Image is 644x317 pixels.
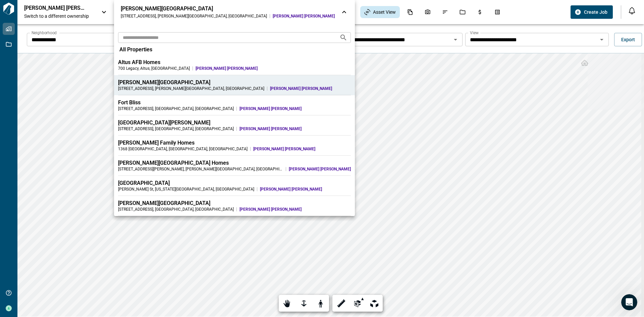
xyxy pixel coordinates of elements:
span: [PERSON_NAME] [PERSON_NAME] [260,187,351,192]
div: Altus AFB Homes [118,59,351,66]
div: [STREET_ADDRESS] , [PERSON_NAME][GEOGRAPHIC_DATA] , [GEOGRAPHIC_DATA] [118,86,264,91]
div: [PERSON_NAME][GEOGRAPHIC_DATA] [118,79,351,86]
div: [STREET_ADDRESS] , [GEOGRAPHIC_DATA] , [GEOGRAPHIC_DATA] [118,126,234,131]
span: [PERSON_NAME] [PERSON_NAME] [270,86,351,91]
div: [STREET_ADDRESS] , [PERSON_NAME][GEOGRAPHIC_DATA] , [GEOGRAPHIC_DATA] [121,13,267,19]
div: [PERSON_NAME][GEOGRAPHIC_DATA] Homes [118,160,351,166]
div: 1368 [GEOGRAPHIC_DATA] , [GEOGRAPHIC_DATA] , [GEOGRAPHIC_DATA] [118,146,248,152]
div: [GEOGRAPHIC_DATA][PERSON_NAME] [118,119,351,126]
div: Fort Bliss [118,99,351,106]
button: Search projects [337,31,350,44]
span: [PERSON_NAME] [PERSON_NAME] [239,106,351,111]
span: [PERSON_NAME] [PERSON_NAME] [273,13,335,19]
span: [PERSON_NAME] [PERSON_NAME] [239,126,351,131]
div: [PERSON_NAME][GEOGRAPHIC_DATA] [121,5,335,12]
span: All Properties [119,46,152,53]
div: [PERSON_NAME] St , [US_STATE][GEOGRAPHIC_DATA] , [GEOGRAPHIC_DATA] [118,187,254,192]
div: [GEOGRAPHIC_DATA] [118,180,351,187]
iframe: Intercom live chat [621,294,637,310]
div: [STREET_ADDRESS] , [GEOGRAPHIC_DATA] , [GEOGRAPHIC_DATA] [118,106,234,111]
span: [PERSON_NAME] [PERSON_NAME] [253,146,351,152]
div: [PERSON_NAME] Family Homes [118,140,351,146]
div: [STREET_ADDRESS] , [GEOGRAPHIC_DATA] , [GEOGRAPHIC_DATA] [118,207,234,212]
span: [PERSON_NAME] [PERSON_NAME] [196,66,351,71]
span: [PERSON_NAME] [PERSON_NAME] [289,166,351,172]
span: [PERSON_NAME] [PERSON_NAME] [239,207,351,212]
div: 700 Legacy , Altus , [GEOGRAPHIC_DATA] [118,66,190,71]
div: [PERSON_NAME][GEOGRAPHIC_DATA] [118,200,351,207]
div: [STREET_ADDRESS][PERSON_NAME] , [PERSON_NAME][GEOGRAPHIC_DATA] , [GEOGRAPHIC_DATA] [118,166,283,172]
